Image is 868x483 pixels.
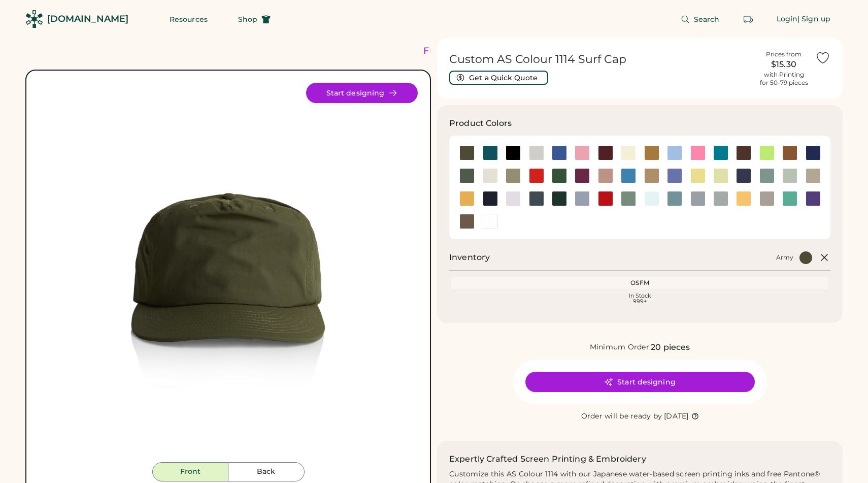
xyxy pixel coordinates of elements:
div: 1114 Style Image [39,83,418,462]
span: Search [694,16,720,23]
div: Army [776,253,793,262]
button: Resources [157,9,220,29]
button: Shop [226,9,283,29]
div: | Sign up [797,14,830,24]
button: Start designing [525,372,755,392]
img: 1114 - Army Front Image [39,83,418,462]
button: Front [152,462,228,481]
div: [DOMAIN_NAME] [47,13,128,25]
div: FREE SHIPPING [423,44,511,58]
div: [DATE] [664,411,689,422]
div: $15.30 [758,58,809,71]
button: Retrieve an order [738,9,758,29]
div: Order will be ready by [581,411,662,422]
div: Login [777,14,798,24]
h2: Inventory [449,251,490,264]
button: Get a Quick Quote [449,71,548,85]
div: In Stock 999+ [453,293,826,304]
div: with Printing for 50-79 pieces [760,71,808,87]
div: Minimum Order: [590,342,651,352]
div: Prices from [766,50,802,58]
h3: Product Colors [449,117,512,130]
div: 20 pieces [651,341,690,353]
button: Back [228,462,305,481]
button: Search [669,9,732,29]
div: OSFM [453,279,826,287]
h2: Expertly Crafted Screen Printing & Embroidery [449,453,646,465]
span: Shop [238,16,257,23]
button: Start designing [306,83,418,103]
img: Rendered Logo - Screens [25,10,43,28]
h1: Custom AS Colour 1114 Surf Cap [449,52,752,67]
